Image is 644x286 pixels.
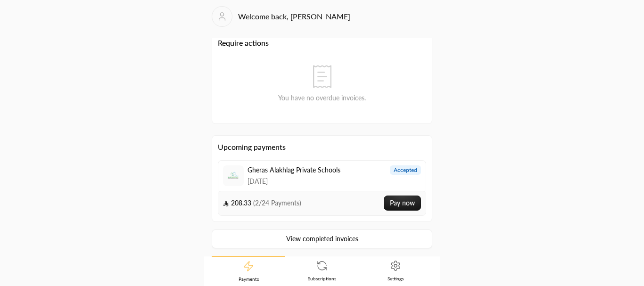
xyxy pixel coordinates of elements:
[212,256,285,286] a: Payments
[278,93,366,103] span: You have no overdue invoices.
[394,166,417,174] span: accepted
[225,167,242,184] img: Logo
[218,37,426,118] span: Require actions
[238,11,350,22] h2: Welcome back, [PERSON_NAME]
[239,276,259,282] span: Payments
[359,256,432,286] a: Settings
[223,198,301,208] span: 208.33
[384,196,421,211] button: Pay now
[218,141,426,153] span: Upcoming payments
[285,256,359,286] a: Subscriptions
[248,177,340,186] span: [DATE]
[248,165,340,175] span: Gheras Alakhlag Private Schools
[308,275,336,282] span: Subscriptions
[212,229,432,248] a: View completed invoices
[253,199,301,207] span: ( 2/24 Payments )
[218,160,426,216] a: LogoGheras Alakhlag Private Schools[DATE]accepted 208.33 (2/24 Payments)Pay now
[388,275,404,282] span: Settings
